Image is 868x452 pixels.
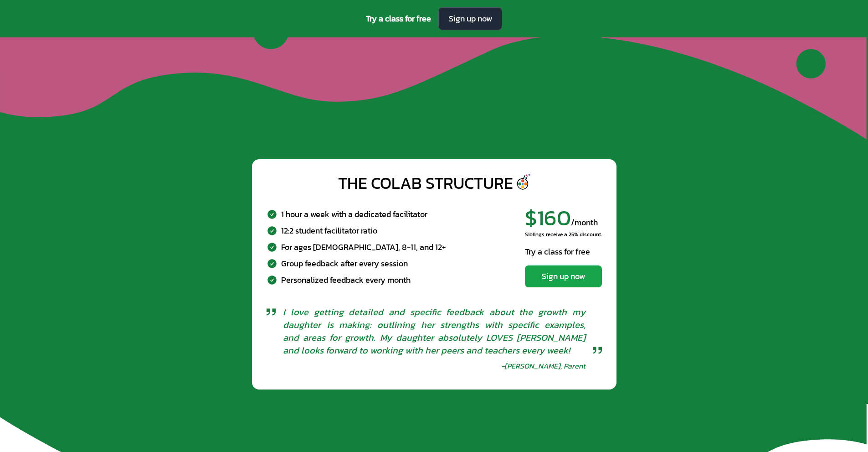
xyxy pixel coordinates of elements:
a: Sign up now [525,265,602,287]
div: Sign up now [534,270,593,283]
span: $160 [525,201,571,234]
a: Sign up now [438,7,502,30]
span: I love getting detailed and specific feedback about the growth my daughter is making: outlining h... [283,306,586,357]
div: Try a class for free [525,245,602,258]
div: 1 hour a week with a dedicated facilitator [281,208,427,220]
div: Group feedback after every session [281,257,408,270]
div: The CoLab Structure [338,174,513,192]
div: - [PERSON_NAME], Parent [501,360,586,371]
div: /month [525,207,602,229]
div: 12:2 student facilitator ratio [281,224,377,237]
div: Personalized feedback every month [281,273,411,286]
div: For ages [DEMOGRAPHIC_DATA], 8-11, and 12+ [281,240,446,253]
span: Try a class for free [366,12,431,25]
div: Siblings receive a 25% discount. [525,231,602,238]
